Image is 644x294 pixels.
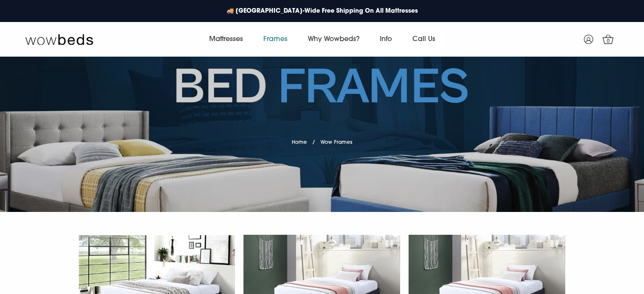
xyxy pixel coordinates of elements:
[370,27,402,51] a: Info
[25,33,93,45] img: Wow Beds Logo
[597,29,619,50] a: 0
[298,27,370,51] a: Why Wowbeds?
[402,27,445,51] a: Call Us
[222,3,422,20] a: 🚚 [GEOGRAPHIC_DATA]-Wide Free Shipping On All Mattresses
[292,140,307,145] a: Home
[321,140,352,145] span: Wow Frames
[604,37,613,46] span: 0
[292,129,352,150] nav: breadcrumbs
[199,27,253,51] a: Mattresses
[312,140,315,145] span: /
[253,27,298,51] a: Frames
